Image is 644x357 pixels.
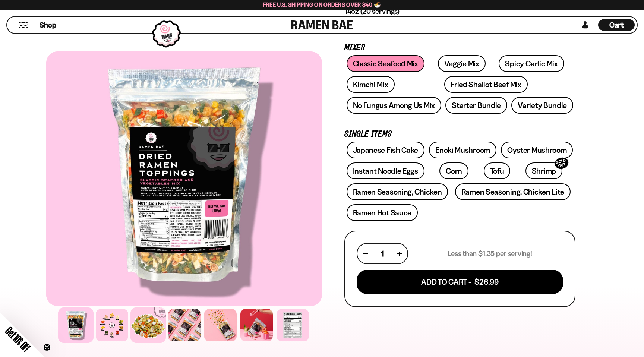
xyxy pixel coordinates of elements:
[448,249,532,258] p: Less than $1.35 per serving!
[445,97,507,114] a: Starter Bundle
[499,55,564,72] a: Spicy Garlic Mix
[429,142,496,158] a: Enoki Mushroom
[381,249,384,258] span: 1
[18,22,28,28] button: Mobile Menu Trigger
[598,17,635,33] div: Cart
[344,44,575,51] p: Mixes
[347,204,418,221] a: Ramen Hot Sauce
[501,142,573,158] a: Oyster Mushroom
[40,20,56,30] span: Shop
[347,76,395,93] a: Kimchi Mix
[525,162,562,179] a: ShrimpSOLD OUT
[438,55,486,72] a: Veggie Mix
[553,156,570,171] div: SOLD OUT
[263,1,381,8] span: Free U.S. Shipping on Orders over $40 🍜
[347,162,424,179] a: Instant Noodle Eggs
[439,162,468,179] a: Corn
[43,344,51,351] button: Close teaser
[3,325,32,354] span: Get 10% Off
[609,20,624,29] span: Cart
[484,162,511,179] a: Tofu
[40,19,56,31] a: Shop
[444,76,527,93] a: Fried Shallot Beef Mix
[455,183,571,200] a: Ramen Seasoning, Chicken Lite
[347,142,425,158] a: Japanese Fish Cake
[347,183,448,200] a: Ramen Seasoning, Chicken
[511,97,573,114] a: Variety Bundle
[357,270,563,294] button: Add To Cart - $26.99
[347,97,441,114] a: No Fungus Among Us Mix
[344,131,575,138] p: Single Items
